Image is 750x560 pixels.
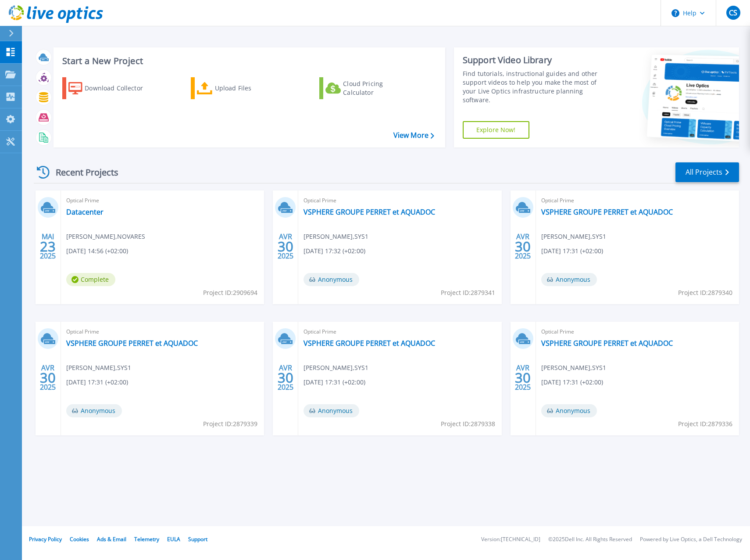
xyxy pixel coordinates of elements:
[304,339,435,348] a: VSPHERE GROUPE PERRET et AQUADOC
[66,377,128,387] span: [DATE] 17:31 (+02:00)
[441,288,495,298] span: Project ID: 2879341
[304,327,496,337] span: Optical Prime
[304,273,359,286] span: Anonymous
[514,230,531,262] div: AVR 2025
[678,419,732,429] span: Project ID: 2879336
[62,56,434,66] h3: Start a New Project
[85,79,155,97] div: Download Collector
[39,362,56,394] div: AVR 2025
[541,327,734,337] span: Optical Prime
[66,273,115,286] span: Complete
[191,77,289,99] a: Upload Files
[304,232,368,241] span: [PERSON_NAME] , SYS1
[541,363,606,373] span: [PERSON_NAME] , SYS1
[675,162,739,182] a: All Projects
[541,196,734,205] span: Optical Prime
[34,162,130,183] div: Recent Projects
[278,243,293,250] span: 30
[203,419,257,429] span: Project ID: 2879339
[188,535,207,543] a: Support
[97,535,126,543] a: Ads & Email
[514,362,531,394] div: AVR 2025
[304,208,435,216] a: VSPHERE GROUPE PERRET et AQUADOC
[134,535,159,543] a: Telemetry
[548,537,632,542] li: © 2025 Dell Inc. All Rights Reserved
[541,404,597,417] span: Anonymous
[541,273,597,286] span: Anonymous
[541,208,673,216] a: VSPHERE GROUPE PERRET et AQUADOC
[29,535,62,543] a: Privacy Policy
[277,230,294,262] div: AVR 2025
[515,243,531,250] span: 30
[541,232,606,241] span: [PERSON_NAME] , SYS1
[640,537,742,542] li: Powered by Live Optics, a Dell Technology
[70,535,89,543] a: Cookies
[541,339,673,348] a: VSPHERE GROUPE PERRET et AQUADOC
[277,362,294,394] div: AVR 2025
[463,54,607,66] div: Support Video Library
[66,232,145,241] span: [PERSON_NAME] , NOVARES
[393,131,434,140] a: View More
[40,243,56,250] span: 23
[278,374,293,381] span: 30
[729,9,737,16] span: CS
[66,208,104,216] a: Datacenter
[215,79,285,97] div: Upload Files
[319,77,417,99] a: Cloud Pricing Calculator
[66,246,128,256] span: [DATE] 14:56 (+02:00)
[343,79,413,97] div: Cloud Pricing Calculator
[66,404,122,417] span: Anonymous
[304,404,359,417] span: Anonymous
[40,374,56,381] span: 30
[167,535,180,543] a: EULA
[463,69,607,104] div: Find tutorials, instructional guides and other support videos to help you make the most of your L...
[203,288,257,298] span: Project ID: 2909694
[66,327,259,337] span: Optical Prime
[304,363,368,373] span: [PERSON_NAME] , SYS1
[39,230,56,262] div: MAI 2025
[62,77,160,99] a: Download Collector
[441,419,495,429] span: Project ID: 2879338
[515,374,531,381] span: 30
[304,246,365,256] span: [DATE] 17:32 (+02:00)
[678,288,732,298] span: Project ID: 2879340
[541,377,603,387] span: [DATE] 17:31 (+02:00)
[304,196,496,205] span: Optical Prime
[66,363,131,373] span: [PERSON_NAME] , SYS1
[66,339,198,348] a: VSPHERE GROUPE PERRET et AQUADOC
[463,121,529,139] a: Explore Now!
[66,196,259,205] span: Optical Prime
[304,377,365,387] span: [DATE] 17:31 (+02:00)
[481,537,540,542] li: Version: [TECHNICAL_ID]
[541,246,603,256] span: [DATE] 17:31 (+02:00)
